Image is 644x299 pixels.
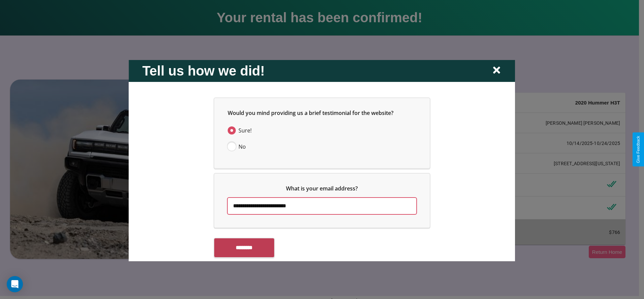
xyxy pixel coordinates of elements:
[636,136,641,163] div: Give Feedback
[228,109,393,116] span: Would you mind providing us a brief testimonial for the website?
[7,276,23,292] div: Open Intercom Messenger
[238,142,246,150] span: No
[286,184,358,192] span: What is your email address?
[238,126,252,134] span: Sure!
[142,63,265,78] h2: Tell us how we did!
